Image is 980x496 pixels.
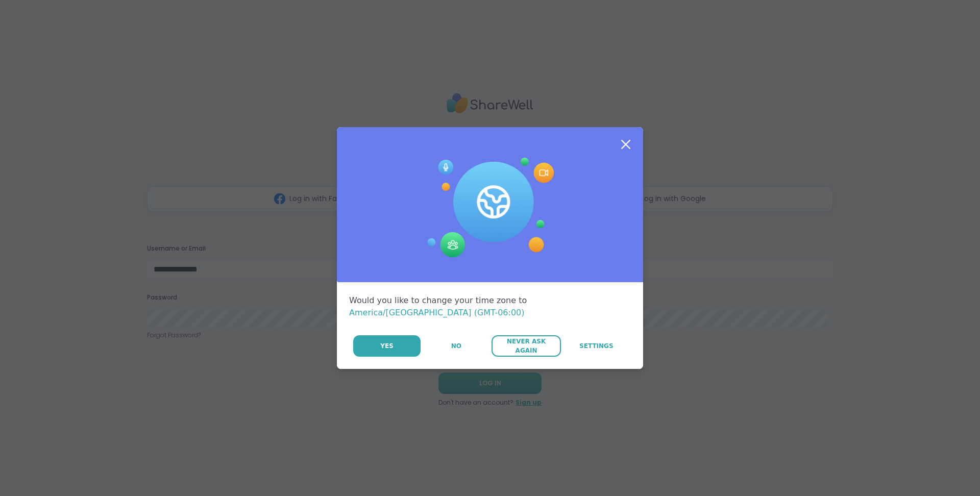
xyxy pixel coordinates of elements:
[497,337,555,355] span: Never Ask Again
[380,341,394,351] span: Yes
[562,335,631,357] a: Settings
[492,335,560,357] button: Never Ask Again
[353,335,421,357] button: Yes
[426,158,554,258] img: Session Experience
[349,308,525,317] span: America/[GEOGRAPHIC_DATA] (GMT-06:00)
[349,294,631,319] div: Would you like to change your time zone to
[422,335,491,357] button: No
[579,341,614,351] span: Settings
[451,341,461,351] span: No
